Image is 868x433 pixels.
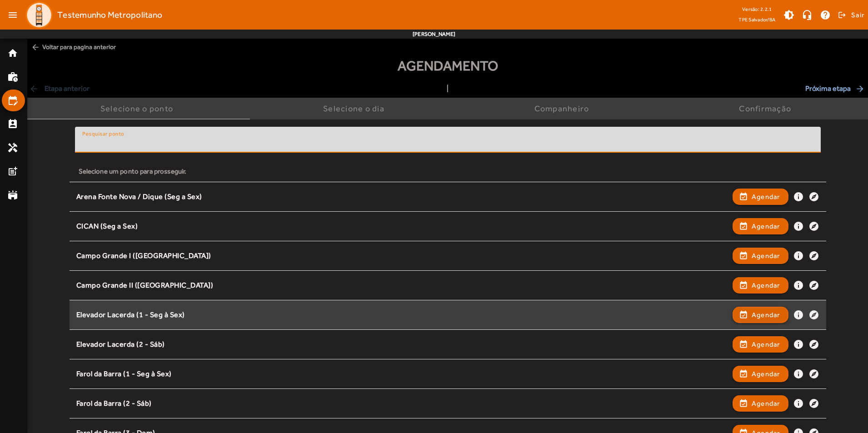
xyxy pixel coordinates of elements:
div: Arena Fonte Nova / Dique (Seg a Sex) [76,192,728,202]
mat-icon: info [793,339,804,350]
span: Voltar para pagina anterior [27,39,868,55]
mat-icon: explore [808,368,819,379]
button: Agendar [733,307,788,323]
mat-icon: perm_contact_calendar [7,119,18,129]
mat-icon: arrow_back [31,43,40,52]
mat-icon: explore [808,309,819,320]
span: Agendar [752,191,780,202]
span: Agendar [752,368,780,379]
div: Selecione um ponto para prosseguir. [79,166,817,176]
span: Agendar [752,280,780,291]
button: Agendar [733,336,788,353]
span: | [447,83,449,94]
mat-icon: explore [808,191,819,202]
span: Sair [851,8,864,22]
span: Agendar [752,250,780,261]
span: Próxima etapa [805,83,866,94]
mat-icon: info [793,250,804,261]
mat-icon: info [793,368,804,379]
mat-icon: info [793,221,804,232]
span: Agendar [752,221,780,232]
mat-icon: explore [808,221,819,232]
mat-icon: explore [808,280,819,291]
button: Agendar [733,395,788,412]
a: Testemunho Metropolitano [22,1,162,29]
div: Selecione o dia [323,104,388,113]
span: Agendar [752,309,780,320]
div: Selecione o ponto [100,104,177,113]
mat-icon: home [7,48,18,59]
mat-label: Pesquisar ponto [82,130,124,137]
button: Agendar [733,248,788,264]
mat-icon: info [793,398,804,409]
span: Agendar [752,339,780,350]
div: Farol da Barra (1 - Seg à Sex) [76,369,728,379]
div: Versão: 2.2.1 [738,4,775,15]
div: Farol da Barra (2 - Sáb) [76,399,728,408]
span: Agendamento [398,55,498,76]
mat-icon: handyman [7,142,18,153]
div: Campo Grande I ([GEOGRAPHIC_DATA]) [76,251,728,261]
mat-icon: info [793,309,804,320]
span: TPE Salvador/BA [738,15,775,24]
div: Elevador Lacerda (2 - Sáb) [76,340,728,349]
mat-icon: explore [808,339,819,350]
mat-icon: stadium [7,189,18,200]
mat-icon: explore [808,398,819,409]
span: Testemunho Metropolitano [57,8,162,22]
div: Campo Grande II ([GEOGRAPHIC_DATA]) [76,281,728,290]
mat-icon: work_history [7,71,18,82]
mat-icon: post_add [7,166,18,177]
mat-icon: info [793,191,804,202]
div: Confirmação [739,104,795,113]
mat-icon: edit_calendar [7,95,18,106]
button: Agendar [733,189,788,205]
mat-icon: explore [808,250,819,261]
span: Agendar [752,398,780,409]
div: Companheiro [534,104,593,113]
button: Sair [837,8,864,22]
button: Agendar [733,366,788,382]
button: Agendar [733,218,788,234]
button: Agendar [733,277,788,294]
div: CICAN (Seg a Sex) [76,222,728,231]
mat-icon: menu [4,6,22,24]
div: Elevador Lacerda (1 - Seg à Sex) [76,310,728,320]
mat-icon: arrow_forward [855,84,866,93]
mat-icon: info [793,280,804,291]
img: Logo TPE [25,1,53,29]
